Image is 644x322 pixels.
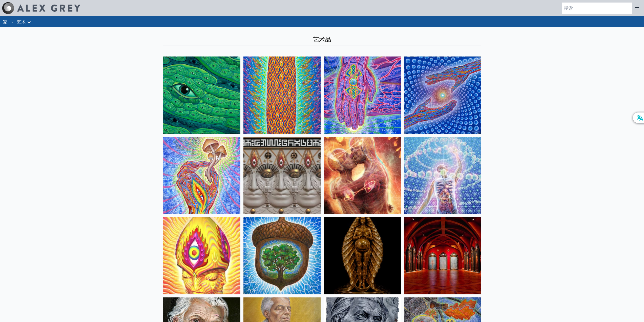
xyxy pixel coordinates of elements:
font: · [12,19,13,25]
a: 艺术 [17,18,26,25]
font: 艺术 [17,19,26,25]
font: 艺术品 [313,36,331,43]
a: 家 [3,19,8,25]
input: 搜索 [562,3,632,14]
